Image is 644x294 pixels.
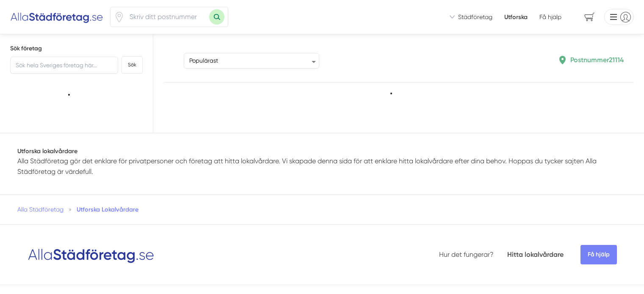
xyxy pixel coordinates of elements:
[578,10,601,25] span: navigation-cart
[10,44,143,53] h5: Sök företag
[114,12,124,22] span: Klicka för att använda din position.
[122,56,143,74] button: Sök
[17,205,627,214] nav: Breadcrumb
[124,7,209,27] input: Skriv ditt postnummer
[10,10,103,24] img: Alla Städföretag
[507,250,564,258] a: Hitta lokalvårdare
[69,205,72,214] span: »
[10,57,118,74] input: Sök hela Sveriges företag här...
[28,245,155,264] img: Logotyp Alla Städföretag
[439,250,494,258] a: Hur det fungerar?
[17,147,627,155] h1: Utforska lokalvårdare
[580,245,617,264] span: Få hjälp
[77,206,138,213] a: Utforska Lokalvårdare
[114,12,124,22] svg: Pin / Karta
[539,13,561,21] span: Få hjälp
[17,156,627,177] p: Alla Städföretag gör det enklare för privatpersoner och företag att hitta lokalvårdare. Vi skapad...
[458,13,492,21] span: Städföretag
[209,9,224,25] button: Sök med postnummer
[504,13,528,21] a: Utforska
[570,55,624,65] p: Postnummer 21114
[17,206,64,213] a: Alla Städföretag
